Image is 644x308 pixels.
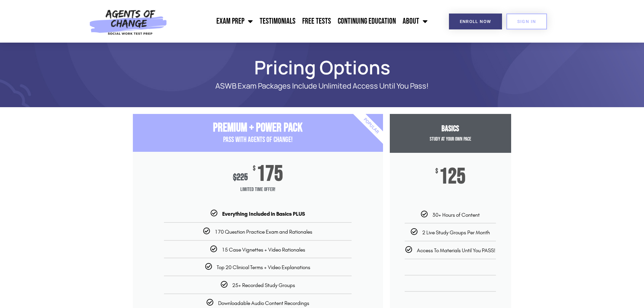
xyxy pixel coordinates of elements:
[439,168,466,186] span: 125
[422,229,490,236] span: 2 Live Study Groups Per Month
[223,135,293,144] span: PASS with AGENTS OF CHANGE!
[256,13,299,30] a: Testimonials
[517,19,536,24] span: SIGN IN
[417,247,495,254] span: Access To Materials Until You PASS!
[449,14,502,29] a: Enroll Now
[171,13,431,30] nav: Menu
[506,14,547,29] a: SIGN IN
[233,172,237,183] span: $
[222,246,305,253] span: 15 Case Vignettes + Video Rationales
[157,82,488,90] p: ASWB Exam Packages Include Unlimited Access Until You Pass!
[222,211,305,217] b: Everything Included in Basics PLUS
[299,13,334,30] a: Free Tests
[133,183,383,196] span: Limited Time Offer!
[218,300,309,306] span: Downloadable Audio Content Recordings
[129,60,515,75] h1: Pricing Options
[460,19,491,24] span: Enroll Now
[215,229,312,235] span: 170 Question Practice Exam and Rationales
[133,121,383,135] h3: Premium + Power Pack
[257,165,283,183] span: 175
[390,124,511,134] h3: Basics
[430,136,471,142] span: Study at your Own Pace
[217,264,310,270] span: Top 20 Clinical Terms + Video Explanations
[213,13,256,30] a: Exam Prep
[399,13,431,30] a: About
[332,87,410,165] div: Popular
[432,212,480,218] span: 30+ Hours of Content
[435,168,438,175] span: $
[253,165,256,172] span: $
[334,13,399,30] a: Continuing Education
[232,282,295,288] span: 25+ Recorded Study Groups
[233,172,248,183] div: 225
